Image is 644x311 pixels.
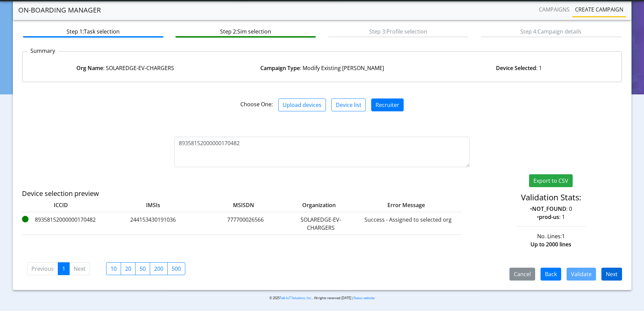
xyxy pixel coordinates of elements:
label: 89358152000000170482 [22,216,100,232]
p: © 2025 . All rights reserved.[DATE] | [166,295,478,301]
label: MSISDN [207,201,271,209]
strong: Device Selected [496,64,536,72]
a: Telit IoT Solutions, Inc. [280,296,312,300]
div: : SOLAREDGE-EV-CHARGERS [27,64,223,72]
label: SOLAREDGE-EV-CHARGERS [287,216,355,232]
a: Campaigns [536,3,572,16]
div: Up to 2000 lines [475,240,627,248]
btn: Step 3: Profile selection [328,25,469,38]
button: Export to CSV [529,174,573,187]
span: Choose One: [240,101,273,108]
div: : 1 [421,64,617,72]
label: 777700026566 [207,216,284,232]
button: Cancel [509,268,535,281]
strong: NOT_FOUND [532,205,566,213]
button: Validate [567,268,596,281]
label: Success - Assigned to selected org [357,216,459,232]
div: No. Lines: [475,232,627,240]
p: • : 0 [480,205,622,213]
label: Organization [273,201,341,209]
button: Device list [331,98,366,111]
a: 1 [58,262,70,275]
btn: Step 1: Task selection [23,25,163,38]
div: : Modify Existing [PERSON_NAME] [223,64,420,72]
label: ICCID [22,201,100,209]
btn: Step 4: Campaign details [481,25,621,38]
button: Recruiter [371,98,404,111]
label: IMSIs [102,201,204,209]
span: 1 [562,232,565,240]
h4: Validation Stats: [480,193,622,202]
strong: Campaign Type [260,64,300,72]
label: 244153430191036 [102,216,204,232]
label: 200 [150,262,168,275]
button: Back [541,268,561,281]
button: Next [601,268,622,281]
strong: prod-us [539,213,559,221]
btn: Step 2: Sim selection [175,25,316,38]
label: 20 [121,262,136,275]
label: 500 [167,262,185,275]
a: Create campaign [572,3,626,16]
a: On-Boarding Manager [18,3,101,17]
button: Upload devices [278,98,326,111]
h5: Device selection preview [22,190,422,198]
p: • : 1 [480,213,622,221]
label: 50 [135,262,150,275]
a: Status website [354,296,375,300]
p: Summary [28,47,58,55]
label: 10 [106,262,121,275]
label: Error Message [344,201,445,209]
strong: Org Name [76,64,103,72]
